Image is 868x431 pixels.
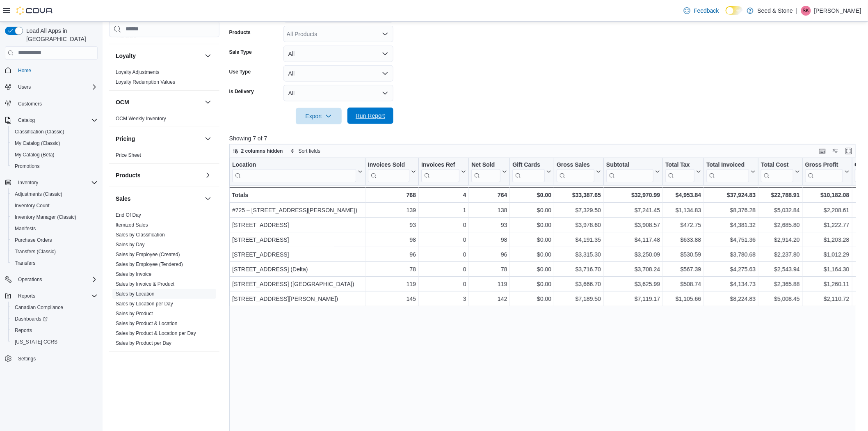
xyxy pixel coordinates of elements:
a: Settings [15,354,39,364]
div: $0.00 [512,235,551,245]
nav: Complex example [5,61,98,386]
span: Sales by Employee (Created) [116,251,180,257]
div: $33,387.65 [557,190,601,200]
div: $37,924.83 [706,190,756,200]
span: Sales by Day [116,241,145,248]
button: Total Tax [665,161,701,182]
div: 93 [471,220,507,230]
span: Loyalty Redemption Values [116,78,175,85]
button: Invoices Sold [368,161,416,182]
div: $2,685.80 [761,220,799,230]
div: $0.00 [512,250,551,259]
span: Reports [18,293,35,299]
div: Gift Card Sales [512,161,545,182]
span: Washington CCRS [11,337,98,347]
div: $2,365.88 [761,279,799,289]
button: Inventory [2,177,101,188]
input: Dark Mode [726,6,743,15]
button: Sales [116,194,201,202]
span: Inventory [15,178,98,188]
div: [STREET_ADDRESS] [232,250,363,259]
div: $4,751.36 [706,235,756,245]
button: My Catalog (Classic) [8,138,101,149]
div: $1,012.29 [805,250,850,259]
span: Price Sheet [116,151,141,158]
div: $7,329.50 [557,205,601,215]
h3: Pricing [116,134,135,142]
button: Taxes [116,359,201,367]
button: My Catalog (Beta) [8,149,101,160]
div: 96 [368,250,416,259]
a: Loyalty Redemption Values [116,79,175,85]
a: Transfers [11,258,39,268]
button: Customers [2,98,101,110]
div: $508.74 [665,279,701,289]
button: Loyalty [116,51,201,60]
div: Totals [232,190,363,200]
div: Subtotal [606,161,653,182]
div: $3,625.99 [606,279,660,289]
a: Dashboards [11,314,51,324]
button: Products [203,170,213,180]
span: Operations [15,275,98,284]
button: [US_STATE] CCRS [8,336,101,348]
span: Sales by Invoice [116,271,151,277]
a: Feedback [681,2,722,19]
div: 0 [421,279,466,289]
button: Export [296,108,342,124]
button: Inventory Manager (Classic) [8,211,101,223]
div: Total Cost [761,161,793,169]
p: Showing 7 of 7 [229,134,862,142]
div: Gross Sales [557,161,594,169]
span: Dashboards [11,314,98,324]
button: Gross Profit [805,161,849,182]
button: Users [2,81,101,93]
a: Purchase Orders [11,235,55,245]
button: Reports [15,291,39,301]
button: All [283,85,393,101]
a: Customers [15,99,45,109]
a: Adjustments (Classic) [11,189,66,199]
div: $5,008.45 [761,294,799,304]
label: Sale Type [229,49,252,55]
div: Total Invoiced [706,161,749,169]
div: Subtotal [606,161,653,169]
span: Users [18,84,31,90]
button: Total Cost [761,161,799,182]
button: Subtotal [606,161,660,182]
button: Reports [2,290,101,302]
span: Customers [18,101,42,107]
div: 119 [368,279,416,289]
span: Sales by Employee (Tendered) [116,261,183,267]
a: End Of Day [116,212,141,218]
button: Run Report [347,108,393,124]
button: Users [15,82,34,92]
button: Operations [2,274,101,285]
span: Home [15,65,98,76]
div: [STREET_ADDRESS][PERSON_NAME]) [232,294,363,304]
span: Inventory Count [15,202,50,209]
div: 764 [471,190,507,200]
button: Transfers (Classic) [8,246,101,257]
a: Sales by Location per Day [116,300,173,306]
button: Sort fields [287,146,324,156]
div: [STREET_ADDRESS] (Delta) [232,264,363,274]
div: Total Tax [665,161,694,169]
span: Catalog [15,115,98,125]
div: $8,224.83 [706,294,756,304]
a: Canadian Compliance [11,303,66,312]
label: Is Delivery [229,88,254,95]
div: $4,275.63 [706,264,756,274]
div: Gross Profit [805,161,843,169]
div: $0.00 [512,279,551,289]
span: Canadian Compliance [11,303,98,312]
div: $3,250.09 [606,250,660,259]
span: Customers [15,99,98,109]
span: Feedback [694,7,719,15]
button: Inventory Count [8,200,101,211]
a: Loyalty Adjustments [116,69,160,75]
button: Inventory [15,178,41,188]
div: 78 [471,264,507,274]
button: Adjustments (Classic) [8,188,101,200]
a: Promotions [11,161,43,171]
